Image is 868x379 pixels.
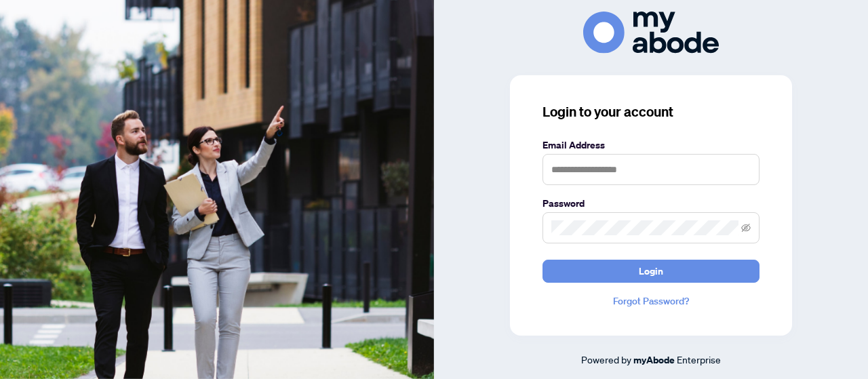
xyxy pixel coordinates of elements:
span: Powered by [581,353,631,365]
h3: Login to your account [542,102,759,121]
span: Enterprise [677,353,721,365]
a: myAbode [633,353,675,367]
a: Forgot Password? [542,294,759,308]
img: ma-logo [583,12,719,53]
button: Login [542,260,759,283]
label: Password [542,196,759,211]
label: Email Address [542,138,759,153]
span: Login [639,260,663,282]
span: eye-invisible [741,223,751,233]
